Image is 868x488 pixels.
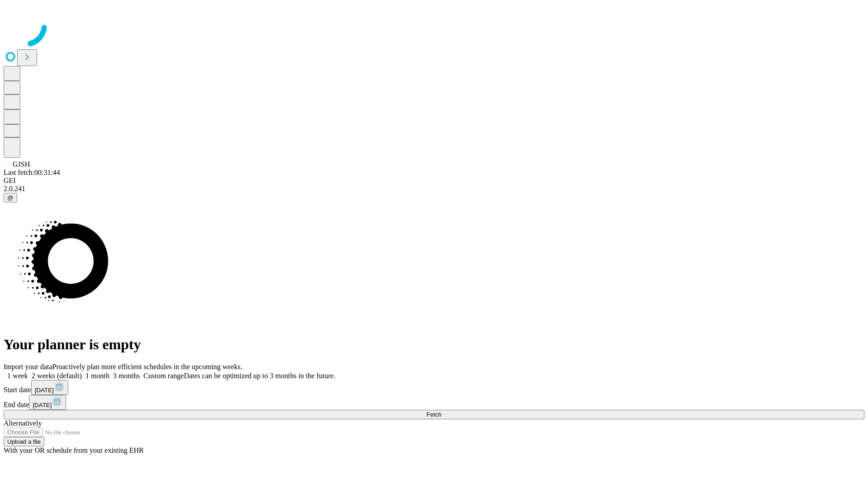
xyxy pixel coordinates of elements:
[4,177,864,185] div: GEI
[4,185,864,193] div: 2.0.241
[4,363,52,371] span: Import your data
[29,395,66,410] button: [DATE]
[4,380,864,395] div: Start date
[7,194,14,201] span: @
[85,372,109,380] span: 1 month
[143,372,184,380] span: Custom range
[4,336,864,353] h1: Your planner is empty
[35,387,54,394] span: [DATE]
[31,380,68,395] button: [DATE]
[184,372,335,380] span: Dates can be optimized up to 3 months in the future.
[4,446,144,454] span: With your OR schedule from your existing EHR
[4,437,44,446] button: Upload a file
[4,419,42,427] span: Alternatively
[426,411,441,418] span: Fetch
[13,160,30,168] span: GJSH
[113,372,140,380] span: 3 months
[52,363,242,371] span: Proactively plan more efficient schedules in the upcoming weeks.
[32,372,82,380] span: 2 weeks (default)
[7,372,28,380] span: 1 week
[4,193,17,202] button: @
[4,169,60,176] span: Last fetch: 00:31:44
[4,410,864,419] button: Fetch
[4,395,864,410] div: End date
[33,402,52,408] span: [DATE]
